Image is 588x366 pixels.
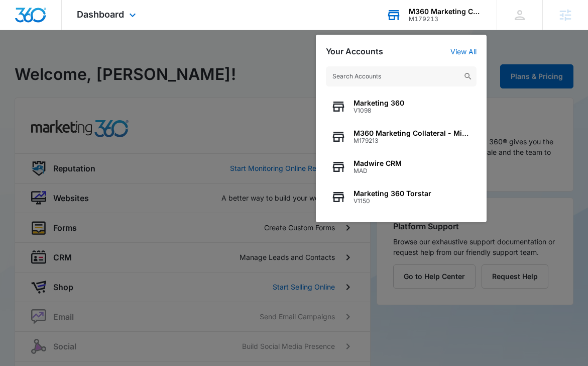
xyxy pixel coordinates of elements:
span: M360 Marketing Collateral - Migrated Catch All [354,129,472,137]
span: Marketing 360 [354,99,404,107]
button: M360 Marketing Collateral - Migrated Catch AllM179213 [326,122,477,152]
button: Marketing 360V1098 [326,91,477,122]
span: V1150 [354,198,431,205]
button: Marketing 360 TorstarV1150 [326,182,477,212]
span: Dashboard [77,9,124,20]
span: V1098 [354,107,404,114]
button: Madwire CRMMAD [326,152,477,182]
div: account name [409,8,482,16]
span: Marketing 360 Torstar [354,190,431,198]
div: account id [409,16,482,23]
span: M179213 [354,137,472,144]
span: MAD [354,167,402,174]
input: Search Accounts [326,66,477,86]
span: Madwire CRM [354,159,402,167]
h2: Your Accounts [326,47,383,56]
a: View All [450,47,477,56]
